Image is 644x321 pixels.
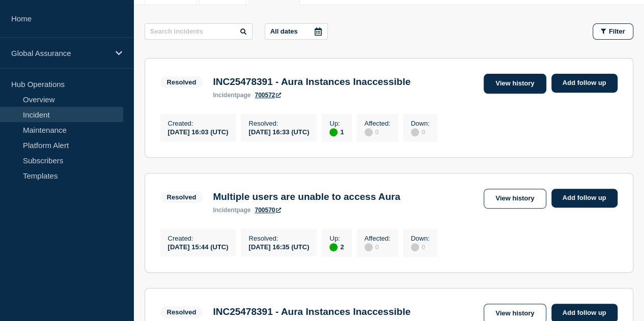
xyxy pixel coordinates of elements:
[213,76,410,87] h3: INC25478391 - Aura Instances Inaccessible
[270,27,298,35] p: All dates
[248,127,309,136] div: [DATE] 16:33 (UTC)
[365,120,390,127] p: Affected :
[248,120,309,127] p: Resolved :
[593,23,633,40] button: Filter
[160,76,203,88] span: Resolved
[213,191,400,202] h3: Multiple users are unable to access Aura
[168,242,229,251] div: [DATE] 15:44 (UTC)
[329,120,344,127] p: Up :
[609,27,625,35] span: Filter
[411,243,419,251] div: disabled
[248,242,309,251] div: [DATE] 16:35 (UTC)
[411,242,430,251] div: 0
[265,23,328,40] button: All dates
[213,92,236,99] span: incident
[255,92,281,99] a: 700572
[329,235,344,242] p: Up :
[551,189,618,208] a: Add follow up
[411,128,419,136] div: disabled
[145,23,253,40] input: Search incidents
[213,92,250,99] p: page
[365,243,373,251] div: disabled
[411,235,430,242] p: Down :
[213,306,410,317] h3: INC25478391 - Aura Instances Inaccessible
[329,127,344,136] div: 1
[484,189,546,209] a: View history
[484,74,546,94] a: View history
[365,242,390,251] div: 0
[213,207,236,214] span: incident
[168,127,229,136] div: [DATE] 16:03 (UTC)
[365,127,390,136] div: 0
[365,128,373,136] div: disabled
[168,120,229,127] p: Created :
[329,243,338,251] div: up
[365,235,390,242] p: Affected :
[329,242,344,251] div: 2
[248,235,309,242] p: Resolved :
[168,235,229,242] p: Created :
[255,207,281,214] a: 700570
[160,191,203,203] span: Resolved
[160,306,203,318] span: Resolved
[11,49,109,57] p: Global Assurance
[411,120,430,127] p: Down :
[213,207,250,214] p: page
[551,74,618,93] a: Add follow up
[329,128,338,136] div: up
[411,127,430,136] div: 0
